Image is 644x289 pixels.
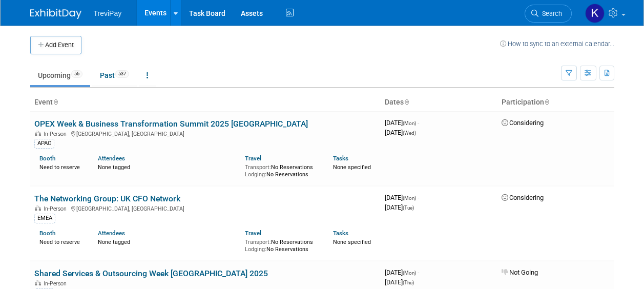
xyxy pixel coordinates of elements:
[404,98,409,106] a: Sort by Start Date
[34,204,377,212] div: [GEOGRAPHIC_DATA], [GEOGRAPHIC_DATA]
[94,9,122,17] span: TreviPay
[98,155,125,162] a: Attendees
[418,119,419,127] span: -
[500,40,614,48] a: How to sync to an external calendar...
[403,130,416,136] span: (Wed)
[403,195,416,201] span: (Mon)
[245,171,266,178] span: Lodging:
[502,194,544,201] span: Considering
[418,269,419,276] span: -
[35,280,41,285] img: In-Person Event
[497,94,614,111] th: Participation
[333,164,371,171] span: None specified
[385,278,414,286] span: [DATE]
[381,94,497,111] th: Dates
[525,5,572,23] a: Search
[245,239,271,245] span: Transport:
[44,280,70,287] span: In-Person
[385,269,419,276] span: [DATE]
[98,230,125,237] a: Attendees
[333,239,371,245] span: None specified
[98,162,237,171] div: None tagged
[403,280,414,285] span: (Thu)
[34,129,377,137] div: [GEOGRAPHIC_DATA], [GEOGRAPHIC_DATA]
[35,131,41,136] img: In-Person Event
[403,205,414,211] span: (Tue)
[538,10,562,17] span: Search
[245,246,266,253] span: Lodging:
[92,66,137,85] a: Past537
[34,139,54,148] div: APAC
[39,230,55,237] a: Booth
[44,131,70,137] span: In-Person
[385,119,419,127] span: [DATE]
[34,214,55,223] div: EMEA
[30,9,81,19] img: ExhibitDay
[585,4,605,23] img: Kora Licht
[333,155,348,162] a: Tasks
[35,205,41,211] img: In-Person Event
[44,205,70,212] span: In-Person
[245,164,271,171] span: Transport:
[98,237,237,246] div: None tagged
[71,70,82,78] span: 56
[34,119,308,129] a: OPEX Week & Business Transformation Summit 2025 [GEOGRAPHIC_DATA]
[245,237,318,253] div: No Reservations No Reservations
[39,237,83,246] div: Need to reserve
[30,94,381,111] th: Event
[34,269,268,278] a: Shared Services & Outsourcing Week [GEOGRAPHIC_DATA] 2025
[245,162,318,178] div: No Reservations No Reservations
[30,66,90,85] a: Upcoming56
[333,230,348,237] a: Tasks
[39,155,55,162] a: Booth
[403,270,416,276] span: (Mon)
[502,269,538,276] span: Not Going
[30,36,81,54] button: Add Event
[34,194,180,203] a: The Networking Group: UK CFO Network
[502,119,544,127] span: Considering
[385,194,419,201] span: [DATE]
[385,129,416,136] span: [DATE]
[544,98,549,106] a: Sort by Participation Type
[115,70,129,78] span: 537
[418,194,419,201] span: -
[245,230,261,237] a: Travel
[53,98,58,106] a: Sort by Event Name
[385,203,414,211] span: [DATE]
[245,155,261,162] a: Travel
[403,120,416,126] span: (Mon)
[39,162,83,171] div: Need to reserve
